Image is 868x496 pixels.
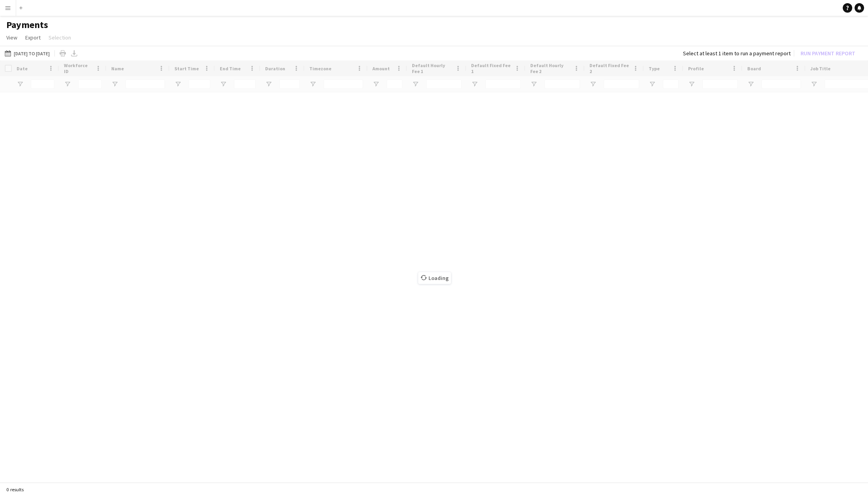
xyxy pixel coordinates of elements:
[22,32,44,43] a: Export
[3,32,21,43] a: View
[25,34,41,41] span: Export
[6,34,17,41] span: View
[683,50,791,57] div: Select at least 1 item to run a payment report
[418,272,451,284] span: Loading
[3,49,51,58] button: [DATE] to [DATE]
